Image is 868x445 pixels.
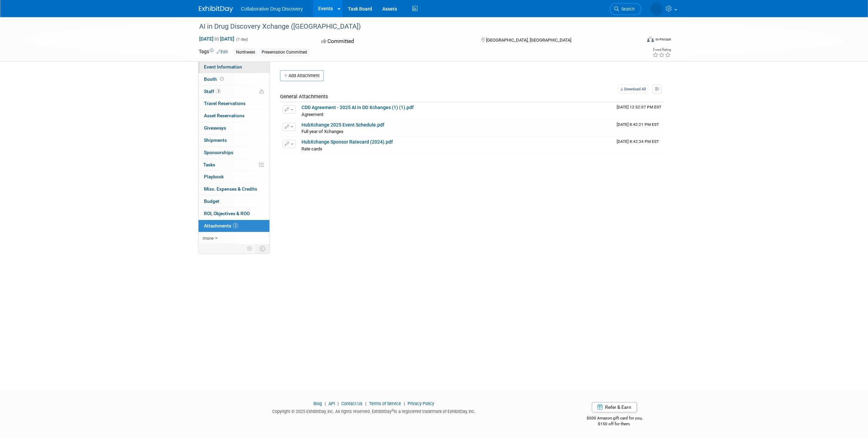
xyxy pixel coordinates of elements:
span: | [402,401,407,406]
td: Toggle Event Tabs [255,244,269,253]
span: Booth not reserved yet [219,76,225,81]
span: Attachments [204,223,238,228]
a: Edit [217,49,228,54]
div: $150 off for them. [559,421,670,427]
span: Asset Reservations [204,113,245,118]
a: Travel Reservations [198,98,269,109]
span: | [323,401,327,406]
a: Asset Reservations [198,110,269,122]
a: Tasks [198,159,269,171]
span: Giveaways [204,125,226,131]
a: Shipments [198,134,269,146]
span: General Attachments [280,93,328,100]
span: | [336,401,340,406]
sup: ® [392,409,394,412]
a: Playbook [198,171,269,183]
span: (1 day) [236,37,248,42]
a: Refer & Earn [592,402,637,412]
span: [DATE] [DATE] [199,36,235,42]
span: Booth [204,76,225,82]
td: Upload Timestamp [614,137,664,154]
span: Full year of Xchanges [301,129,343,134]
span: Agreement [301,112,323,117]
span: more [203,235,214,241]
td: Upload Timestamp [614,102,664,119]
a: Privacy Policy [408,401,434,406]
div: AI in Drug Discovery Xchange ([GEOGRAPHIC_DATA]) [197,20,631,33]
div: Copyright © 2025 ExhibitDay, Inc. All rights reserved. ExhibitDay is a registered trademark of Ex... [199,407,549,415]
a: Giveaways [198,122,269,134]
span: Upload Timestamp [617,122,659,127]
div: In-Person [655,37,671,42]
span: Potential Scheduling Conflict -- at least one attendee is tagged in another overlapping event. [259,89,264,95]
button: Add Attachment [280,70,324,81]
a: Budget [198,195,269,207]
div: Committed [319,35,470,47]
span: Event Information [204,64,242,70]
a: HubXchange 2025 Event Schedule.pdf [301,122,384,128]
td: Personalize Event Tab Strip [244,244,256,253]
a: Download All [618,85,648,94]
td: Tags [199,48,228,56]
span: Budget [204,198,219,204]
span: Upload Timestamp [617,105,661,109]
span: Rate cards [301,146,322,151]
span: ROI, Objectives & ROO [204,211,250,216]
img: ExhibitDay [199,6,233,13]
td: Upload Timestamp [614,120,664,137]
div: Event Rating [652,48,671,51]
span: Misc. Expenses & Credits [204,186,257,192]
a: Blog [313,401,322,406]
span: Shipments [204,137,227,143]
span: Playbook [204,174,224,179]
span: Upload Timestamp [617,139,659,144]
span: Search [619,6,635,12]
a: Contact Us [341,401,363,406]
span: to [214,36,220,42]
a: more [198,232,269,244]
a: Sponsorships [198,147,269,159]
img: Format-Inperson.png [647,36,654,42]
span: Staff [204,89,221,94]
a: Booth [198,73,269,85]
span: Sponsorships [204,150,233,155]
span: | [364,401,368,406]
a: CDD Agreement - 2025 AI in DD Xchanges (1) (1).pdf [301,105,414,110]
span: 3 [216,89,221,94]
div: Northwest [234,49,257,56]
a: Misc. Expenses & Credits [198,183,269,195]
span: [GEOGRAPHIC_DATA], [GEOGRAPHIC_DATA] [486,38,571,43]
a: Search [610,3,641,15]
a: Terms of Service [369,401,401,406]
a: Staff3 [198,86,269,98]
div: Presentation Committed [260,49,309,56]
span: Travel Reservations [204,101,246,106]
span: 3 [233,223,238,228]
a: Event Information [198,61,269,73]
img: James White [650,2,663,15]
a: API [328,401,335,406]
div: Event Format [601,35,671,46]
a: HubXchange Sponsor Ratecard (2024).pdf [301,139,393,145]
span: Collaborative Drug Discovery [241,6,303,12]
span: Tasks [203,162,215,167]
a: ROI, Objectives & ROO [198,208,269,220]
div: $500 Amazon gift card for you, [559,411,670,427]
a: Attachments3 [198,220,269,232]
